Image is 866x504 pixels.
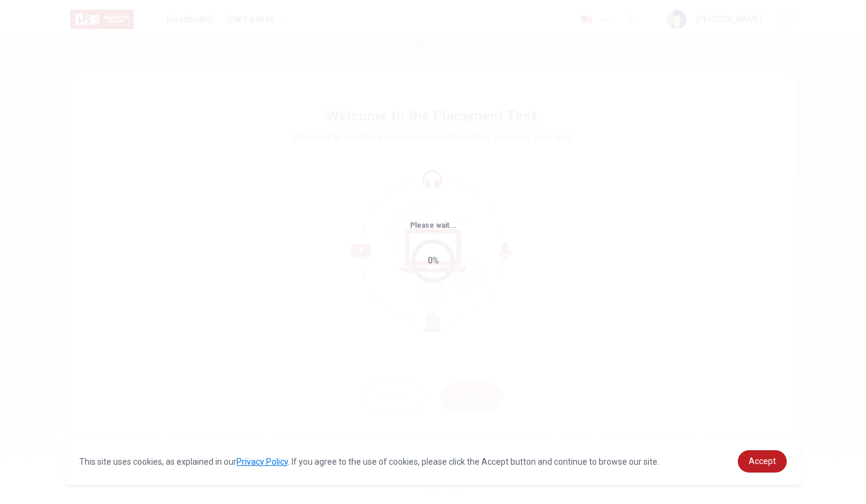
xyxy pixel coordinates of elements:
[738,450,787,473] a: dismiss cookie message
[65,438,801,485] div: cookieconsent
[428,254,439,268] div: 0%
[236,457,288,467] a: Privacy Policy
[410,221,457,230] span: Please wait...
[79,457,659,467] span: This site uses cookies, as explained in our . If you agree to the use of cookies, please click th...
[749,456,776,466] span: Accept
